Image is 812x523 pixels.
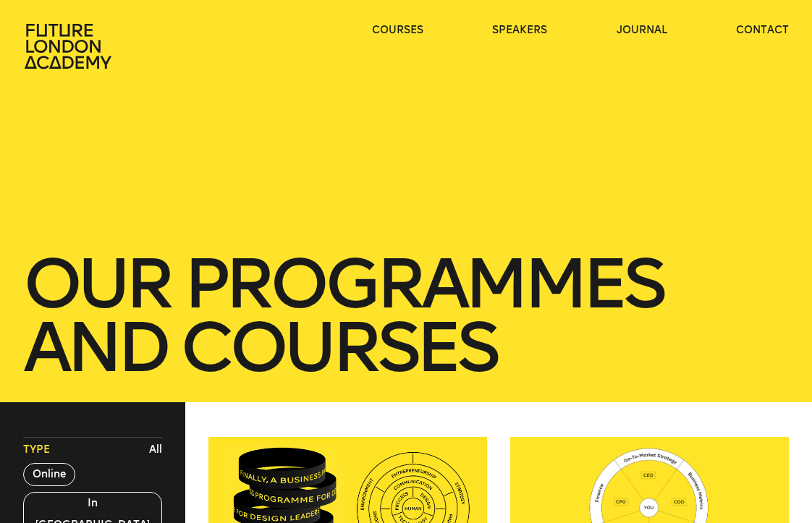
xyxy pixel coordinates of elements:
[23,443,50,457] span: Type
[372,23,423,38] a: courses
[23,252,789,379] h1: our Programmes and courses
[736,23,789,38] a: contact
[492,23,547,38] a: speakers
[145,439,166,461] button: All
[23,463,75,486] button: Online
[617,23,667,38] a: journal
